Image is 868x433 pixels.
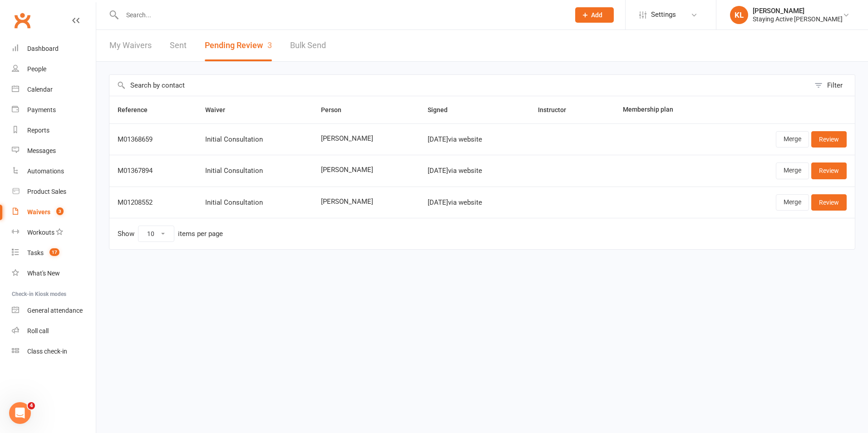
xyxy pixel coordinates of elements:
[321,198,411,206] span: [PERSON_NAME]
[12,100,96,120] a: Payments
[27,147,56,154] div: Messages
[170,30,187,61] a: Sent
[205,104,235,115] button: Waiver
[12,79,96,100] a: Calendar
[12,120,96,141] a: Reports
[27,106,56,113] div: Payments
[9,402,31,424] iframe: Intercom live chat
[575,7,614,23] button: Add
[811,162,847,179] a: Review
[27,348,67,355] div: Class check-in
[776,162,809,179] a: Merge
[27,86,53,93] div: Calendar
[178,230,223,238] div: items per page
[27,270,60,277] div: What's New
[11,9,34,32] a: Clubworx
[776,131,809,148] a: Merge
[118,226,223,242] div: Show
[321,104,351,115] button: Person
[12,300,96,321] a: General attendance kiosk mode
[56,207,64,215] span: 3
[205,167,304,175] div: Initial Consultation
[428,136,522,143] div: [DATE] via website
[27,65,46,73] div: People
[776,194,809,211] a: Merge
[811,131,847,148] a: Review
[428,104,458,115] button: Signed
[811,194,847,211] a: Review
[12,321,96,341] a: Roll call
[12,141,96,161] a: Messages
[321,166,411,174] span: [PERSON_NAME]
[27,327,49,335] div: Roll call
[49,248,59,256] span: 17
[27,229,54,236] div: Workouts
[27,167,64,175] div: Automations
[118,104,158,115] button: Reference
[27,307,83,314] div: General attendance
[12,161,96,182] a: Automations
[12,39,96,59] a: Dashboard
[591,11,602,19] span: Add
[118,106,158,113] span: Reference
[12,263,96,284] a: What's New
[205,30,272,61] button: Pending Review3
[27,45,59,52] div: Dashboard
[428,167,522,175] div: [DATE] via website
[205,199,304,207] div: Initial Consultation
[267,40,272,50] span: 3
[753,15,843,23] div: Staying Active [PERSON_NAME]
[109,75,810,96] input: Search by contact
[205,136,304,143] div: Initial Consultation
[827,80,843,91] div: Filter
[28,402,35,409] span: 4
[12,243,96,263] a: Tasks 17
[321,135,411,143] span: [PERSON_NAME]
[27,208,50,216] div: Waivers
[753,7,843,15] div: [PERSON_NAME]
[538,106,576,113] span: Instructor
[118,199,189,207] div: M01208552
[12,341,96,362] a: Class kiosk mode
[290,30,326,61] a: Bulk Send
[12,202,96,222] a: Waivers 3
[119,9,563,21] input: Search...
[615,96,719,123] th: Membership plan
[12,222,96,243] a: Workouts
[27,188,66,195] div: Product Sales
[428,199,522,207] div: [DATE] via website
[109,30,152,61] a: My Waivers
[205,106,235,113] span: Waiver
[118,167,189,175] div: M01367894
[651,5,676,25] span: Settings
[810,75,855,96] button: Filter
[27,249,44,256] div: Tasks
[27,127,49,134] div: Reports
[12,59,96,79] a: People
[12,182,96,202] a: Product Sales
[321,106,351,113] span: Person
[538,104,576,115] button: Instructor
[118,136,189,143] div: M01368659
[730,6,748,24] div: KL
[428,106,458,113] span: Signed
